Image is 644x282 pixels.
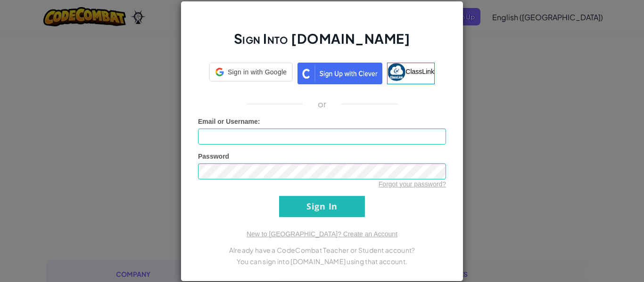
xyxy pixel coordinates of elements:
a: Sign in with Google [209,63,293,84]
a: New to [GEOGRAPHIC_DATA]? Create an Account [247,230,397,238]
img: classlink-logo-small.png [388,63,405,81]
span: Sign in with Google [228,67,287,77]
a: Forgot your password? [379,180,446,188]
input: Sign In [279,196,365,217]
img: clever_sso_button@2x.png [297,63,382,84]
span: Email or Username [198,118,258,125]
span: ClassLink [405,67,434,75]
label: : [198,117,260,126]
p: or [318,98,327,110]
div: Sign in with Google [209,63,293,81]
span: Password [198,153,229,160]
p: You can sign into [DOMAIN_NAME] using that account. [198,256,446,267]
p: Already have a CodeCombat Teacher or Student account? [198,244,446,256]
h2: Sign Into [DOMAIN_NAME] [198,30,446,57]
